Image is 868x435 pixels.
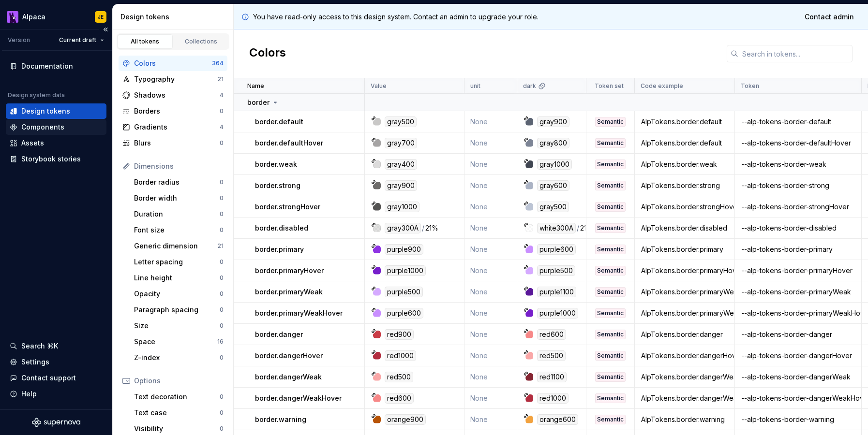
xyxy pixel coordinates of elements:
a: Colors364 [119,56,227,71]
div: Semantic [595,181,626,190]
div: All tokens [121,38,169,45]
div: 21 [217,75,224,83]
div: 0 [220,107,224,115]
p: border.danger [255,330,303,339]
svg: Supernova Logo [32,418,80,427]
div: 0 [220,306,224,314]
div: gray900 [537,116,569,127]
div: Semantic [595,202,626,212]
div: Text decoration [134,392,220,402]
div: Opacity [134,289,220,299]
p: border.dangerWeakHover [255,393,342,403]
td: None [464,196,517,217]
a: Typography21 [119,72,227,87]
div: red1000 [385,350,416,361]
div: red500 [385,372,413,382]
div: Z-index [134,353,220,362]
p: border [247,98,269,107]
div: Semantic [595,308,626,318]
img: 003f14f4-5683-479b-9942-563e216bc167.png [7,11,18,23]
div: --alp-tokens-border-disabled [735,223,861,233]
div: purple600 [385,308,423,319]
td: None [464,154,517,175]
button: Current draft [55,33,108,47]
div: white300A [537,223,576,233]
div: Space [134,337,217,347]
p: Name [247,82,264,90]
div: Assets [21,138,44,148]
div: purple500 [537,265,575,276]
div: gray800 [537,138,569,148]
div: gray1000 [537,159,572,170]
a: Settings [6,354,106,370]
div: Gradients [134,122,220,132]
div: AlpTokens.border.disabled [635,223,734,233]
div: 16 [217,338,224,346]
p: You have read-only access to this design system. Contact an admin to upgrade your role. [253,12,539,22]
div: gray500 [537,202,569,212]
div: 21% [425,223,438,233]
div: JE [98,13,104,21]
div: Typography [134,74,217,84]
div: 0 [220,409,224,417]
div: Letter spacing [134,257,220,267]
a: Assets [6,135,106,151]
div: 0 [220,178,224,186]
a: Documentation [6,58,106,74]
div: 0 [220,393,224,401]
input: Search in tokens... [738,45,853,62]
p: border.default [255,117,303,127]
div: / [422,223,424,233]
p: border.warning [255,415,306,424]
a: Size0 [130,318,227,333]
div: Borders [134,106,220,116]
td: None [464,111,517,132]
p: border.primary [255,245,304,254]
p: Value [371,82,387,90]
p: border.disabled [255,223,308,233]
div: gray900 [385,180,417,191]
div: 0 [220,425,224,433]
a: Paragraph spacing0 [130,302,227,318]
a: Shadows4 [119,87,227,103]
td: None [464,345,517,366]
div: gray700 [385,138,417,148]
div: Contact support [21,373,76,383]
div: --alp-tokens-border-dangerWeakHover [735,393,861,403]
div: Semantic [595,287,626,297]
div: purple1100 [537,287,576,297]
a: Text decoration0 [130,389,227,405]
div: 21% [580,223,593,233]
div: --alp-tokens-border-primary [735,245,861,254]
a: Design tokens [6,103,106,119]
td: None [464,175,517,196]
div: Generic dimension [134,241,217,251]
div: --alp-tokens-border-danger [735,330,861,339]
a: Storybook stories [6,151,106,167]
td: None [464,366,517,388]
div: AlpTokens.border.primaryHover [635,266,734,275]
a: Components [6,119,106,135]
div: gray1000 [385,202,419,212]
div: --alp-tokens-border-primaryHover [735,266,861,275]
p: border.defaultHover [255,138,323,148]
div: Shadows [134,90,220,100]
div: AlpTokens.border.default [635,117,734,127]
div: Components [21,122,64,132]
div: AlpTokens.border.warning [635,415,734,424]
div: red1100 [537,372,567,382]
div: Semantic [595,351,626,361]
div: Semantic [595,330,626,339]
p: unit [470,82,480,90]
div: --alp-tokens-border-strongHover [735,202,861,212]
div: Semantic [595,266,626,275]
div: Options [134,376,224,386]
div: AlpTokens.border.dangerWeak [635,372,734,382]
div: / [577,223,579,233]
a: Generic dimension21 [130,238,227,254]
button: Help [6,386,106,402]
p: Code example [641,82,683,90]
p: border.primaryHover [255,266,324,275]
div: Line height [134,273,220,283]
